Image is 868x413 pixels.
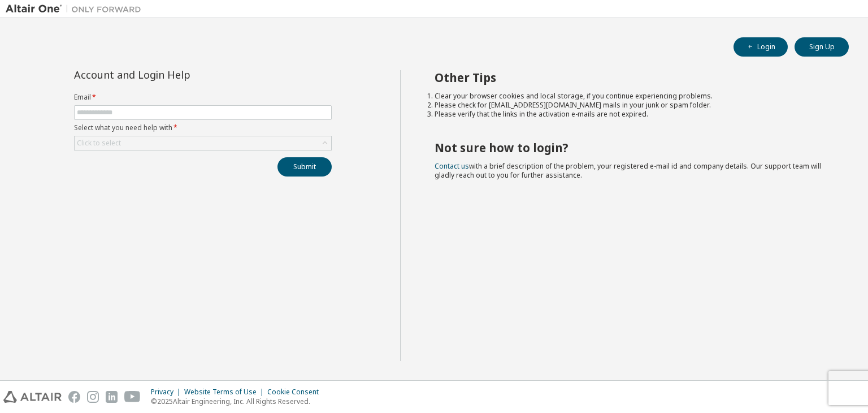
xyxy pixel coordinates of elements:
div: Privacy [151,388,184,397]
img: Altair One [6,3,147,15]
img: linkedin.svg [106,391,118,403]
li: Clear your browser cookies and local storage, if you continue experiencing problems. [435,92,829,101]
li: Please verify that the links in the activation e-mails are not expired. [435,110,829,119]
img: youtube.svg [124,391,141,403]
h2: Other Tips [435,70,829,85]
div: Click to select [75,136,331,150]
span: with a brief description of the problem, your registered e-mail id and company details. Our suppo... [435,161,821,180]
img: altair_logo.svg [3,391,62,403]
div: Website Terms of Use [184,388,267,397]
button: Submit [277,157,332,177]
img: facebook.svg [68,391,80,403]
p: © 2025 Altair Engineering, Inc. All Rights Reserved. [151,397,325,406]
div: Account and Login Help [74,70,280,79]
div: Click to select [77,139,121,148]
label: Select what you need help with [74,123,332,132]
button: Sign Up [795,37,849,57]
img: instagram.svg [87,391,99,403]
label: Email [74,93,332,102]
a: Contact us [435,161,469,171]
h2: Not sure how to login? [435,140,829,155]
li: Please check for [EMAIL_ADDRESS][DOMAIN_NAME] mails in your junk or spam folder. [435,101,829,110]
div: Cookie Consent [267,388,325,397]
button: Login [734,37,788,57]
